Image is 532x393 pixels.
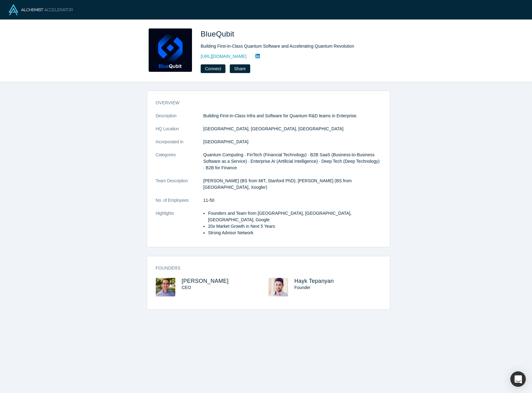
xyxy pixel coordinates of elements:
[156,126,203,139] dt: HQ Location
[156,197,203,210] dt: No. of Employees
[203,126,381,132] dd: [GEOGRAPHIC_DATA], [GEOGRAPHIC_DATA], [GEOGRAPHIC_DATA]
[201,43,374,50] div: Building First-in-Class Quantum Software and Accelerating Quantum Revolution
[268,278,288,296] img: Hayk Tepanyan's Profile Image
[208,210,381,223] li: Founders and Team from [GEOGRAPHIC_DATA], [GEOGRAPHIC_DATA], [GEOGRAPHIC_DATA], Google
[208,230,381,236] li: Strong Advisor Network
[203,113,381,119] p: Building First-in-Class Infra and Software for Quantum R&D teams in Enterprise.
[294,285,311,290] span: Founder
[156,152,203,178] dt: Categories
[156,210,203,243] dt: Highlights
[9,4,73,15] img: Alchemist Logo
[156,113,203,126] dt: Description
[201,30,237,38] span: BlueQubit
[149,28,192,72] img: BlueQubit's Logo
[230,64,250,73] button: Share
[203,152,380,170] span: Quantum Computing · FinTech (Financial Technology) · B2B SaaS (Business-to-Business Software as a...
[156,139,203,152] dt: Incorporated in
[203,178,381,191] p: [PERSON_NAME] (BS from MIT, Stanford PhD); [PERSON_NAME] (BS from [GEOGRAPHIC_DATA], Xoogler)
[203,139,381,145] dd: [GEOGRAPHIC_DATA]
[208,223,381,230] li: 20x Market Growth in Next 5 Years
[201,53,246,60] a: [URL][DOMAIN_NAME]
[156,100,373,106] h3: overview
[156,178,203,197] dt: Team Description
[156,265,373,271] h3: Founders
[182,278,229,284] a: [PERSON_NAME]
[156,278,175,296] img: Hrant Gharibyan's Profile Image
[294,278,334,284] a: Hayk Tepanyan
[182,285,191,290] span: CEO
[203,197,381,204] dd: 11-50
[201,64,225,73] button: Connect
